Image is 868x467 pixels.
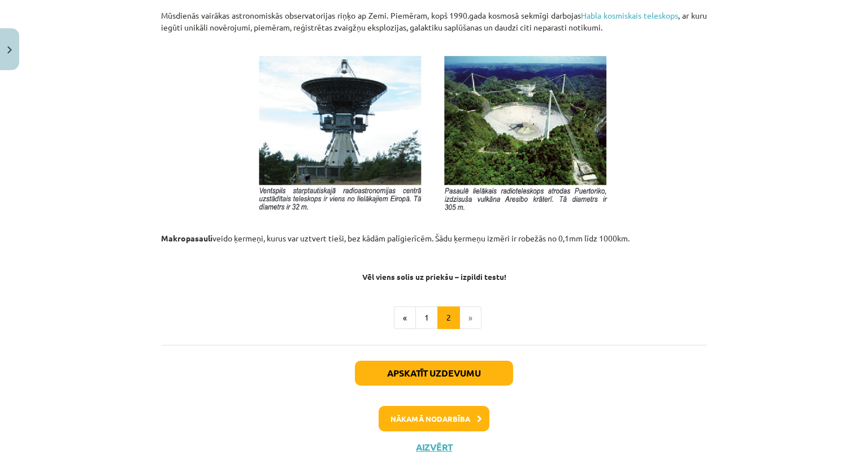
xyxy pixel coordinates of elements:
[362,271,506,282] strong: Vēl viens solis uz priekšu – izpildi testu!
[161,10,707,45] p: Mūsdienās vairākas astronomiskās observatorijas riņķo ap Zemi. Piemēram, kopš 1990.gada kosmosā s...
[161,232,707,256] p: veido ķermeņi, kurus var uztvert tieši, bez kādām palīgierīcēm. Šādu ķermeņu izmēri ir robežās no...
[355,361,513,386] button: Apskatīt uzdevumu
[7,46,12,54] img: icon-close-lesson-0947bae3869378f0d4975bcd49f059093ad1ed9edebbc8119c70593378902aed.svg
[415,306,438,329] button: 1
[394,306,416,329] button: «
[379,406,489,432] button: Nākamā nodarbība
[161,233,212,243] strong: Makropasauli
[413,442,455,453] button: Aizvērt
[581,10,678,20] a: Habla kosmiskais teleskops
[437,306,460,329] button: 2
[161,306,707,329] nav: Page navigation example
